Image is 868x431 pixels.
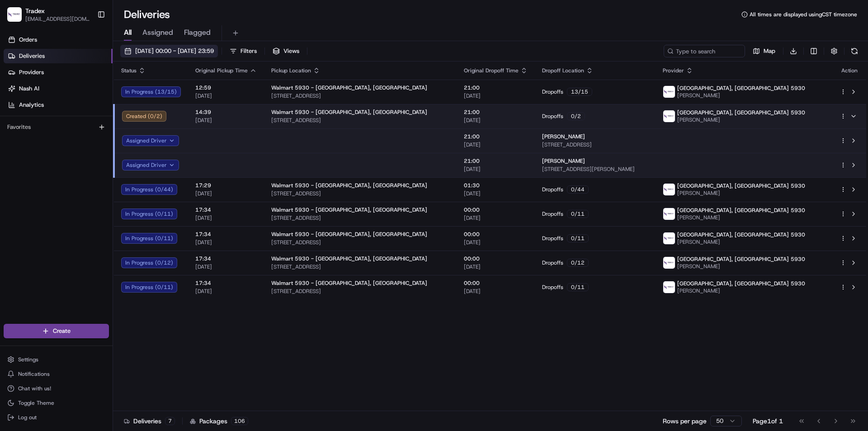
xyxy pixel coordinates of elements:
[24,58,149,68] input: Clear
[542,67,584,74] span: Dropoff Location
[542,113,563,120] span: Dropoffs
[271,279,427,287] span: Walmart 5930 - [GEOGRAPHIC_DATA], [GEOGRAPHIC_DATA]
[464,263,528,270] span: [DATE]
[122,160,179,171] button: Assigned Driver
[750,11,857,18] span: All times are displayed using CST timezone
[464,279,528,287] span: 00:00
[18,385,51,392] span: Chat with us!
[9,132,16,139] div: 📗
[677,109,805,116] span: [GEOGRAPHIC_DATA], [GEOGRAPHIC_DATA] 5930
[195,206,257,213] span: 17:34
[31,86,148,95] div: Start new chat
[9,9,27,27] img: Nash
[567,185,589,194] div: 0 / 44
[764,47,775,55] span: Map
[663,184,675,195] img: 1679586894394
[464,190,528,197] span: [DATE]
[90,153,109,160] span: Pylon
[542,141,649,148] span: [STREET_ADDRESS]
[271,182,427,189] span: Walmart 5930 - [GEOGRAPHIC_DATA], [GEOGRAPHIC_DATA]
[195,117,257,124] span: [DATE]
[464,92,528,99] span: [DATE]
[464,84,528,91] span: 21:00
[663,208,675,220] img: 1679586894394
[840,67,859,74] div: Action
[567,234,589,242] div: 0 / 11
[567,283,589,291] div: 0 / 11
[271,214,449,222] span: [STREET_ADDRESS]
[677,287,805,294] span: [PERSON_NAME]
[271,288,449,295] span: [STREET_ADDRESS]
[542,88,563,95] span: Dropoffs
[9,86,25,103] img: 1736555255976-a54dd68f-1ca7-489b-9aae-adbdc363a1c4
[25,15,90,23] button: [EMAIL_ADDRESS][DOMAIN_NAME]
[231,417,248,425] div: 106
[567,112,585,120] div: 0 / 2
[4,411,109,424] button: Log out
[464,206,528,213] span: 00:00
[271,67,311,74] span: Pickup Location
[464,67,519,74] span: Original Dropoff Time
[663,281,675,293] img: 1679586894394
[677,256,805,263] span: [GEOGRAPHIC_DATA], [GEOGRAPHIC_DATA] 5930
[464,166,528,173] span: [DATE]
[85,131,145,140] span: API Documentation
[195,182,257,189] span: 17:29
[31,95,114,103] div: We're available if you need us!
[4,81,113,96] a: Nash AI
[18,131,69,140] span: Knowledge Base
[195,239,257,246] span: [DATE]
[154,89,165,100] button: Start new chat
[19,101,44,109] span: Analytics
[567,259,589,267] div: 0 / 12
[7,7,22,22] img: Tradex
[190,417,248,426] div: Packages
[677,92,805,99] span: [PERSON_NAME]
[542,157,585,165] span: [PERSON_NAME]
[53,327,71,335] span: Create
[749,45,779,57] button: Map
[195,84,257,91] span: 12:59
[4,353,109,366] button: Settings
[664,45,745,57] input: Type to search
[4,65,113,80] a: Providers
[122,135,179,146] button: Assigned Driver
[663,67,684,74] span: Provider
[677,238,805,246] span: [PERSON_NAME]
[542,186,563,193] span: Dropoffs
[464,255,528,262] span: 00:00
[195,67,248,74] span: Original Pickup Time
[677,214,805,221] span: [PERSON_NAME]
[271,255,427,262] span: Walmart 5930 - [GEOGRAPHIC_DATA], [GEOGRAPHIC_DATA]
[226,45,261,57] button: Filters
[271,190,449,197] span: [STREET_ADDRESS]
[195,92,257,99] span: [DATE]
[25,6,45,15] button: Tradex
[567,88,592,96] div: 13 / 15
[542,133,585,140] span: [PERSON_NAME]
[195,214,257,222] span: [DATE]
[18,414,37,421] span: Log out
[195,190,257,197] span: [DATE]
[5,128,73,144] a: 📗Knowledge Base
[195,263,257,270] span: [DATE]
[663,232,675,244] img: 1679586894394
[271,117,449,124] span: [STREET_ADDRESS]
[464,288,528,295] span: [DATE]
[121,67,137,74] span: Status
[195,255,257,262] span: 17:34
[271,231,427,238] span: Walmart 5930 - [GEOGRAPHIC_DATA], [GEOGRAPHIC_DATA]
[19,36,37,44] span: Orders
[9,36,165,51] p: Welcome 👋
[464,231,528,238] span: 00:00
[76,132,84,139] div: 💻
[542,259,563,266] span: Dropoffs
[4,49,113,63] a: Deliveries
[663,110,675,122] img: 1679586894394
[567,210,589,218] div: 0 / 11
[677,280,805,287] span: [GEOGRAPHIC_DATA], [GEOGRAPHIC_DATA] 5930
[19,85,39,93] span: Nash AI
[18,399,54,407] span: Toggle Theme
[283,47,299,55] span: Views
